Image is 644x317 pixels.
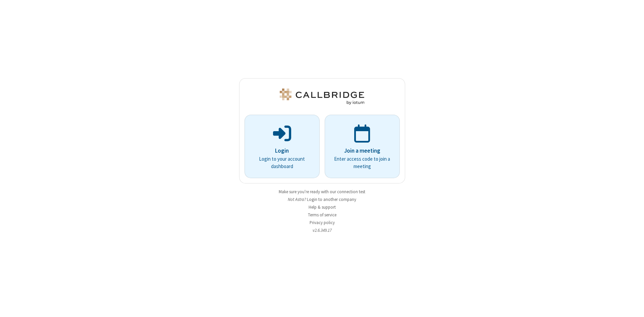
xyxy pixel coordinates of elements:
[334,155,390,170] p: Enter access code to join a meeting
[334,147,390,155] p: Join a meeting
[254,155,310,170] p: Login to your account dashboard
[254,147,310,155] p: Login
[310,220,335,225] a: Privacy policy
[325,115,400,178] a: Join a meetingEnter access code to join a meeting
[278,89,366,105] img: Astra
[239,196,405,203] li: Not Astra?
[309,204,336,210] a: Help & support
[308,212,336,218] a: Terms of service
[245,115,320,178] button: LoginLogin to your account dashboard
[279,189,365,195] a: Make sure you're ready with our connection test
[239,227,405,233] li: v2.6.349.17
[307,196,356,203] button: Login to another company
